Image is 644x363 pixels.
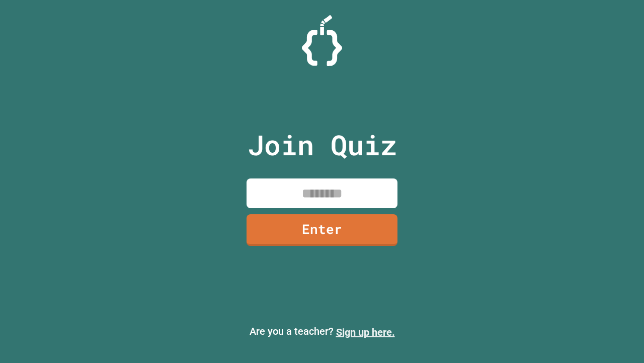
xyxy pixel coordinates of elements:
iframe: chat widget [560,279,634,322]
p: Join Quiz [248,124,397,166]
a: Enter [247,214,397,246]
a: Sign up here. [336,326,395,338]
p: Are you a teacher? [8,324,636,340]
img: Logo.svg [302,15,342,66]
iframe: chat widget [602,323,634,353]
